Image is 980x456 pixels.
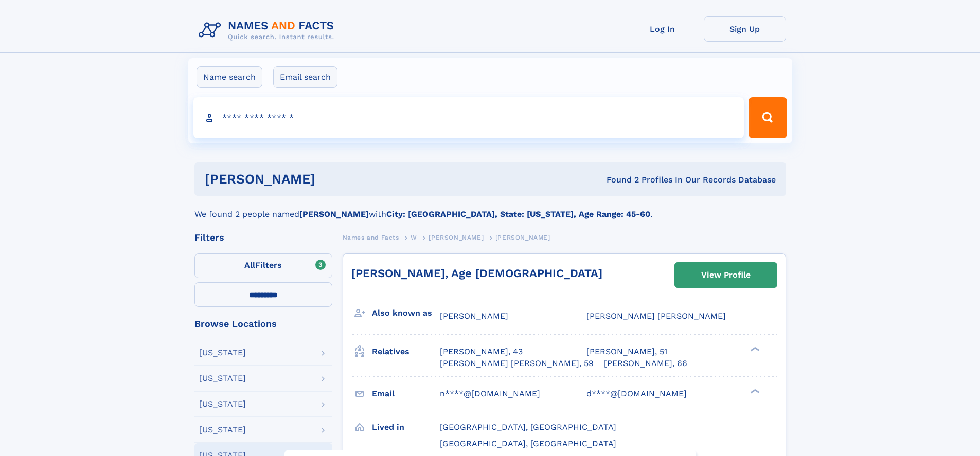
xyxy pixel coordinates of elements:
[621,16,704,42] a: Log In
[351,267,602,280] a: [PERSON_NAME], Age [DEMOGRAPHIC_DATA]
[675,263,777,287] a: View Profile
[440,358,594,369] a: [PERSON_NAME] [PERSON_NAME], 59
[704,16,786,42] a: Sign Up
[461,174,776,186] div: Found 2 Profiles In Our Records Database
[495,234,550,241] span: [PERSON_NAME]
[194,319,332,329] div: Browse Locations
[604,358,687,369] a: [PERSON_NAME], 66
[440,311,508,321] span: [PERSON_NAME]
[194,16,343,44] img: Logo Names and Facts
[586,311,726,321] span: [PERSON_NAME] [PERSON_NAME]
[372,304,440,322] h3: Also known as
[429,231,484,244] a: [PERSON_NAME]
[372,418,440,436] h3: Lived in
[194,196,786,221] div: We found 2 people named with .
[440,439,616,448] span: [GEOGRAPHIC_DATA], [GEOGRAPHIC_DATA]
[197,66,262,88] label: Name search
[440,346,523,357] a: [PERSON_NAME], 43
[299,209,369,219] b: [PERSON_NAME]
[429,234,484,241] span: [PERSON_NAME]
[199,374,246,382] div: [US_STATE]
[205,173,461,186] h1: [PERSON_NAME]
[372,343,440,360] h3: Relatives
[194,233,332,242] div: Filters
[749,97,787,138] button: Search Button
[748,346,760,353] div: ❯
[440,422,616,432] span: [GEOGRAPHIC_DATA], [GEOGRAPHIC_DATA]
[273,66,337,88] label: Email search
[194,253,332,278] label: Filters
[244,260,255,270] span: All
[343,231,399,244] a: Names and Facts
[199,426,246,434] div: [US_STATE]
[701,263,751,287] div: View Profile
[199,349,246,357] div: [US_STATE]
[193,97,744,138] input: search input
[372,385,440,403] h3: Email
[411,231,417,244] a: W
[199,400,246,408] div: [US_STATE]
[586,346,667,357] a: [PERSON_NAME], 51
[411,234,417,241] span: W
[386,209,650,219] b: City: [GEOGRAPHIC_DATA], State: [US_STATE], Age Range: 45-60
[748,388,760,394] div: ❯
